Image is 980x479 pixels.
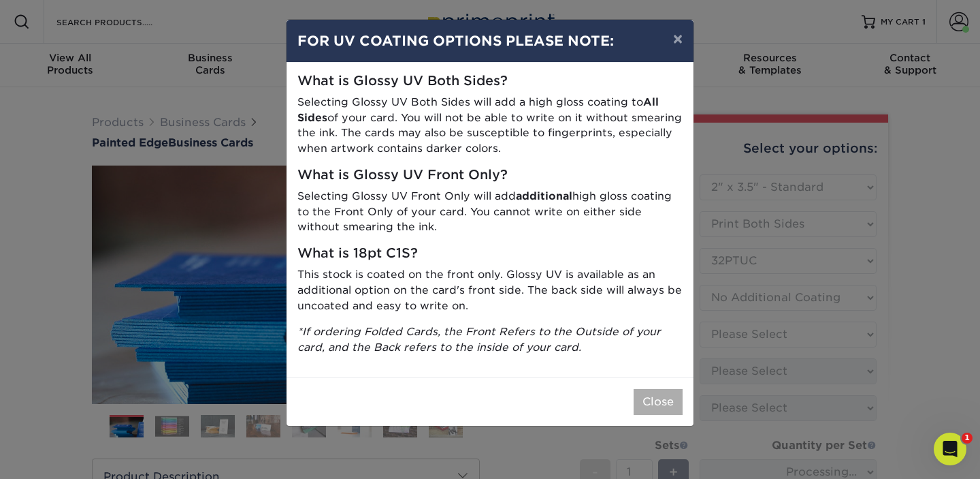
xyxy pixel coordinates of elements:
[516,189,572,202] strong: additional
[297,95,683,157] p: Selecting Glossy UV Both Sides will add a high gloss coating to of your card. You will not be abl...
[634,389,683,415] button: Close
[662,20,693,58] button: ×
[297,95,659,124] strong: All Sides
[297,31,683,51] h4: FOR UV COATING OPTIONS PLEASE NOTE:
[297,74,683,89] h5: What is Glossy UV Both Sides?
[297,168,683,183] h5: What is Glossy UV Front Only?
[962,433,973,444] span: 1
[297,189,683,235] p: Selecting Glossy UV Front Only will add high gloss coating to the Front Only of your card. You ca...
[297,267,683,313] p: This stock is coated on the front only. Glossy UV is available as an additional option on the car...
[934,433,966,465] iframe: Intercom live chat
[297,246,683,262] h5: What is 18pt C1S?
[297,325,661,354] i: *If ordering Folded Cards, the Front Refers to the Outside of your card, and the Back refers to t...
